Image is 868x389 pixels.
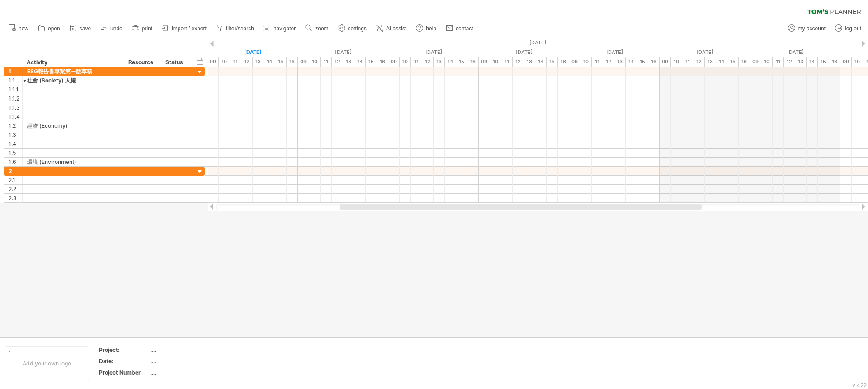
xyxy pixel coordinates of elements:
[261,23,298,34] a: navigator
[99,357,149,365] div: Date:
[705,57,716,67] div: 13
[9,112,22,121] div: 1.1.4
[501,57,513,67] div: 11
[9,76,22,85] div: 1.1
[388,48,479,57] div: Wednesday, 15 October 2025
[309,57,321,67] div: 10
[128,58,156,67] div: Resource
[151,357,226,365] div: ....
[422,57,434,67] div: 12
[27,76,119,85] div: 社會 (Society) 人權
[386,25,406,32] span: AI assist
[151,346,226,354] div: ....
[671,57,682,67] div: 10
[434,57,445,67] div: 13
[798,25,826,32] span: my account
[795,57,807,67] div: 13
[99,346,149,354] div: Project:
[852,382,867,389] div: v 422
[48,25,60,32] span: open
[27,58,119,67] div: Activity
[274,25,296,32] span: navigator
[142,25,152,32] span: print
[467,57,479,67] div: 16
[264,57,275,67] div: 14
[366,57,377,67] div: 15
[750,48,840,57] div: Sunday, 19 October 2025
[592,57,603,67] div: 11
[479,57,490,67] div: 09
[784,57,795,67] div: 12
[6,23,31,34] a: new
[27,158,119,166] div: 環境 (Environment)
[165,58,185,67] div: Status
[36,23,63,34] a: open
[9,139,22,148] div: 1.4
[226,25,254,32] span: filter/search
[648,57,660,67] div: 16
[99,369,149,376] div: Project Number
[151,369,226,376] div: ....
[456,25,473,32] span: contact
[660,57,671,67] div: 09
[208,48,298,57] div: Monday, 13 October 2025
[377,57,388,67] div: 16
[241,57,253,67] div: 12
[172,25,207,32] span: import / export
[130,23,155,34] a: print
[275,57,287,67] div: 15
[9,103,22,112] div: 1.1.3
[445,57,456,67] div: 14
[490,57,501,67] div: 10
[336,23,369,34] a: settings
[456,57,467,67] div: 15
[9,67,22,76] div: 1
[852,57,863,67] div: 10
[547,57,558,67] div: 15
[818,57,829,67] div: 15
[535,57,547,67] div: 14
[750,57,761,67] div: 09
[9,149,22,157] div: 1.5
[845,25,861,32] span: log out
[343,57,354,67] div: 13
[411,57,422,67] div: 11
[208,57,219,67] div: 09
[27,67,119,76] div: ESG報告書專案第一版草稿
[9,167,22,175] div: 2
[315,25,328,32] span: zoom
[348,25,367,32] span: settings
[524,57,535,67] div: 13
[332,57,343,67] div: 12
[298,48,388,57] div: Tuesday, 14 October 2025
[603,57,614,67] div: 12
[354,57,366,67] div: 14
[160,23,209,34] a: import / export
[840,57,852,67] div: 09
[414,23,439,34] a: help
[19,25,28,32] span: new
[479,48,569,57] div: Thursday, 16 October 2025
[786,23,828,34] a: my account
[230,57,241,67] div: 11
[219,57,230,67] div: 10
[400,57,411,67] div: 10
[27,121,119,130] div: 經濟 (Economy)
[580,57,592,67] div: 10
[637,57,648,67] div: 15
[833,23,864,34] a: log out
[727,57,739,67] div: 15
[716,57,727,67] div: 14
[626,57,637,67] div: 14
[682,57,693,67] div: 11
[374,23,409,34] a: AI assist
[660,48,750,57] div: Saturday, 18 October 2025
[807,57,818,67] div: 14
[80,25,91,32] span: save
[253,57,264,67] div: 13
[761,57,773,67] div: 10
[558,57,569,67] div: 16
[513,57,524,67] div: 12
[9,194,22,202] div: 2.3
[569,57,580,67] div: 09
